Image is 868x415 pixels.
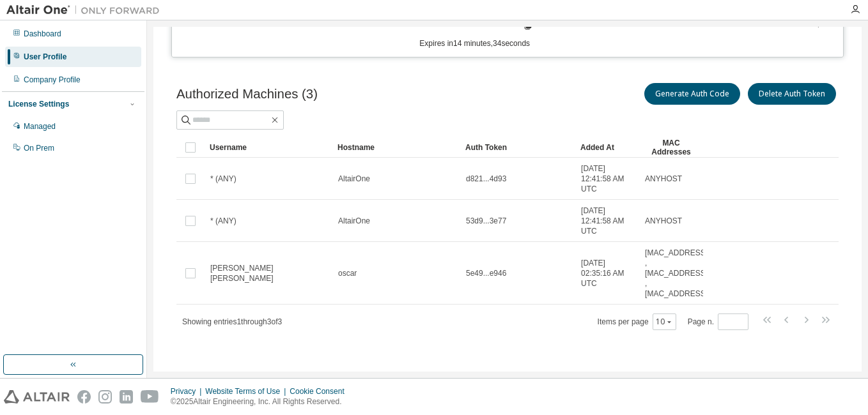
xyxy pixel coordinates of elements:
[466,174,506,184] span: d821...4d93
[581,206,633,236] span: [DATE] 12:41:58 AM UTC
[644,137,698,158] div: MAC Addresses
[465,137,570,158] div: Auth Token
[338,268,357,278] span: oscar
[210,216,236,226] span: * (ANY)
[338,174,370,184] span: AltairOne
[205,386,290,396] div: Website Terms of Use
[77,390,91,404] img: facebook.svg
[176,87,318,102] span: Authorized Machines (3)
[98,390,112,404] img: instagram.svg
[24,121,56,132] div: Managed
[644,83,740,105] button: Generate Auth Code
[24,52,66,62] div: User Profile
[210,137,327,158] div: Username
[8,99,69,109] div: License Settings
[182,317,282,326] span: Showing entries 1 through 3 of 3
[338,216,370,226] span: AltairOne
[120,390,133,404] img: linkedin.svg
[6,4,166,17] img: Altair One
[337,137,455,158] div: Hostname
[4,390,70,404] img: altair_logo.svg
[24,29,61,39] div: Dashboard
[748,83,836,105] button: Delete Auth Token
[24,75,81,85] div: Company Profile
[466,216,506,226] span: 53d9...3e77
[645,174,682,184] span: ANYHOST
[645,248,708,299] span: [MAC_ADDRESS] , [MAC_ADDRESS] , [MAC_ADDRESS]
[688,313,748,330] span: Page n.
[580,137,634,158] div: Added At
[645,216,682,226] span: ANYHOST
[656,317,673,327] button: 10
[171,386,205,396] div: Privacy
[581,258,633,289] span: [DATE] 02:35:16 AM UTC
[598,313,676,330] span: Items per page
[581,163,633,194] span: [DATE] 12:41:58 AM UTC
[141,390,159,404] img: youtube.svg
[24,143,54,153] div: On Prem
[210,174,236,184] span: * (ANY)
[180,38,770,49] p: Expires in 14 minutes, 34 seconds
[290,386,352,396] div: Cookie Consent
[466,268,506,278] span: 5e49...e946
[171,396,352,407] p: © 2025 Altair Engineering, Inc. All Rights Reserved.
[210,263,327,283] span: [PERSON_NAME] [PERSON_NAME]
